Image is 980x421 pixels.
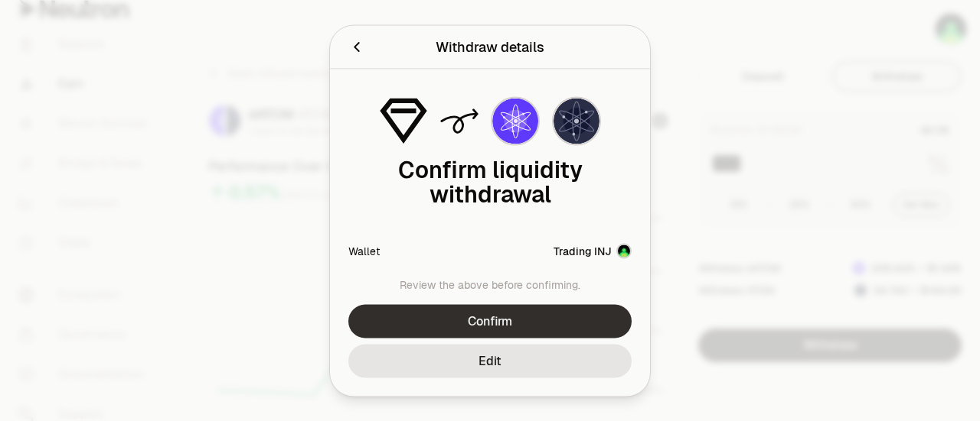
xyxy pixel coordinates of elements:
div: Trading INJ [554,243,612,258]
button: Back [348,36,365,57]
img: ATOM Logo [554,98,599,144]
div: Review the above before confirming. [348,277,632,292]
img: dATOM Logo [492,98,538,144]
button: Confirm [348,304,632,338]
div: Wallet [348,243,380,258]
button: Edit [348,344,632,377]
div: Confirm liquidity withdrawal [348,157,632,206]
img: Account Image [618,245,630,257]
button: Trading INJAccount Image [554,243,632,258]
div: Withdraw details [436,36,544,57]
